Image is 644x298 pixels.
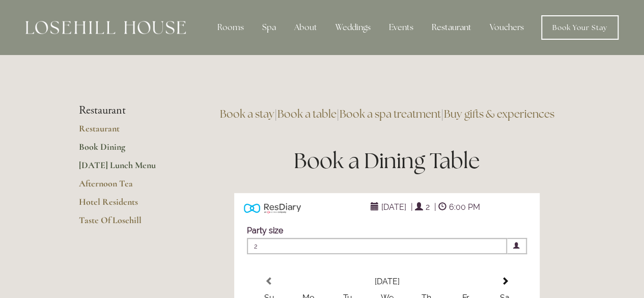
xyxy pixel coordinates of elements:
a: Book a table [277,107,337,121]
div: Restaurant [424,17,480,38]
a: Restaurant [79,123,176,141]
span: [DATE] [379,200,409,214]
span: | [411,202,413,212]
a: Vouchers [482,17,532,38]
div: Events [381,17,422,38]
span: | [434,202,436,212]
h1: Book a Dining Table [209,146,566,176]
span: 6:00 PM [446,200,483,214]
span: 2 [247,238,507,254]
img: Powered by ResDiary [244,201,301,215]
a: Hotel Residents [79,196,176,214]
li: Restaurant [79,104,176,117]
img: Losehill House [25,21,186,34]
a: Book a stay [220,107,274,121]
div: About [286,17,325,38]
a: Book Your Stay [541,15,619,40]
a: Taste Of Losehill [79,214,176,233]
th: Select Month [289,274,485,289]
span: Next Month [500,277,509,285]
a: Book a spa treatment [340,107,441,121]
div: Weddings [327,17,379,38]
a: [DATE] Lunch Menu [79,159,176,178]
span: Previous Month [265,277,273,285]
span: 2 [423,200,432,214]
div: Spa [254,17,284,38]
h3: | | | [209,104,566,124]
label: Party size [247,226,283,235]
a: Afternoon Tea [79,178,176,196]
div: Rooms [209,17,252,38]
a: Buy gifts & experiences [444,107,554,121]
a: Book Dining [79,141,176,159]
